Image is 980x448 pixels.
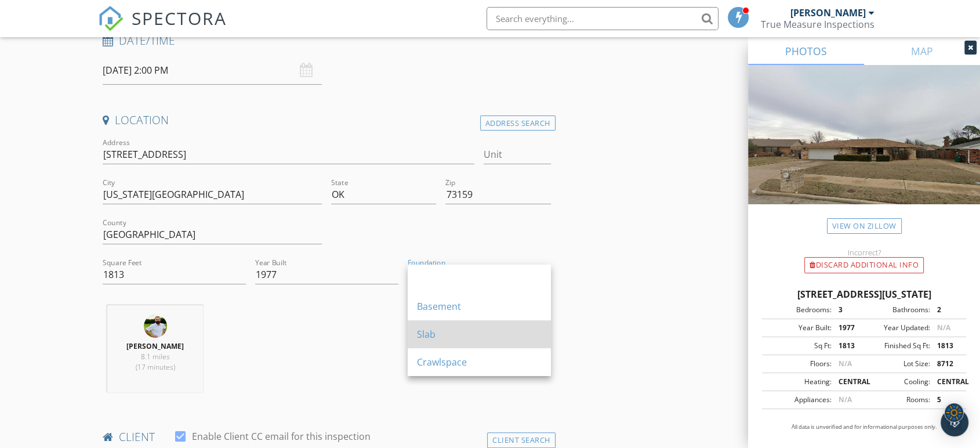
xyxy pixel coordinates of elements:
div: 8712 [930,359,963,369]
div: True Measure Inspections [761,19,874,30]
span: (17 minutes) [136,362,175,372]
img: The Best Home Inspection Software - Spectora [98,6,124,31]
div: CENTRAL [831,377,864,387]
div: Basement [417,299,542,313]
div: 1813 [930,341,963,351]
a: PHOTOS [748,37,864,65]
div: Open Intercom Messenger [941,409,968,436]
div: Heating: [765,377,831,387]
label: Enable Client CC email for this inspection [192,431,371,442]
div: 3 [831,305,864,315]
h4: Location [103,113,551,128]
div: [STREET_ADDRESS][US_STATE] [762,287,966,301]
a: SPECTORA [98,16,227,40]
div: 2 [930,305,963,315]
span: SPECTORA [132,6,227,30]
a: View on Zillow [827,218,902,234]
img: img_1436.jpeg [144,315,167,338]
div: Sq Ft: [765,341,831,351]
div: Year Updated: [864,323,930,333]
input: Select date [103,56,322,85]
div: Appliances: [765,395,831,405]
div: [PERSON_NAME] [790,7,866,19]
div: Bathrooms: [864,305,930,315]
div: Incorrect? [748,248,980,257]
div: 5 [930,395,963,405]
span: 8.1 miles [141,352,170,362]
img: streetview [748,65,980,232]
div: Discard Additional info [804,257,924,273]
div: Rooms: [864,395,930,405]
strong: [PERSON_NAME] [126,341,184,351]
h4: Date/Time [103,33,551,48]
span: N/A [838,359,851,368]
div: Finished Sq Ft: [864,341,930,351]
div: Client Search [487,432,556,448]
input: Search everything... [487,7,718,30]
div: Address Search [480,115,556,131]
div: Lot Size: [864,359,930,369]
div: 1813 [831,341,864,351]
p: All data is unverified and for informational purposes only. [762,423,966,431]
div: 1977 [831,323,864,333]
div: Year Built: [765,323,831,333]
div: Cooling: [864,377,930,387]
span: N/A [838,395,851,404]
span: N/A [937,323,950,333]
div: Bedrooms: [765,305,831,315]
div: Slab [417,327,542,341]
div: Floors: [765,359,831,369]
a: MAP [864,37,980,65]
div: Crawlspace [417,355,542,369]
div: CENTRAL [930,377,963,387]
h4: client [103,429,551,445]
